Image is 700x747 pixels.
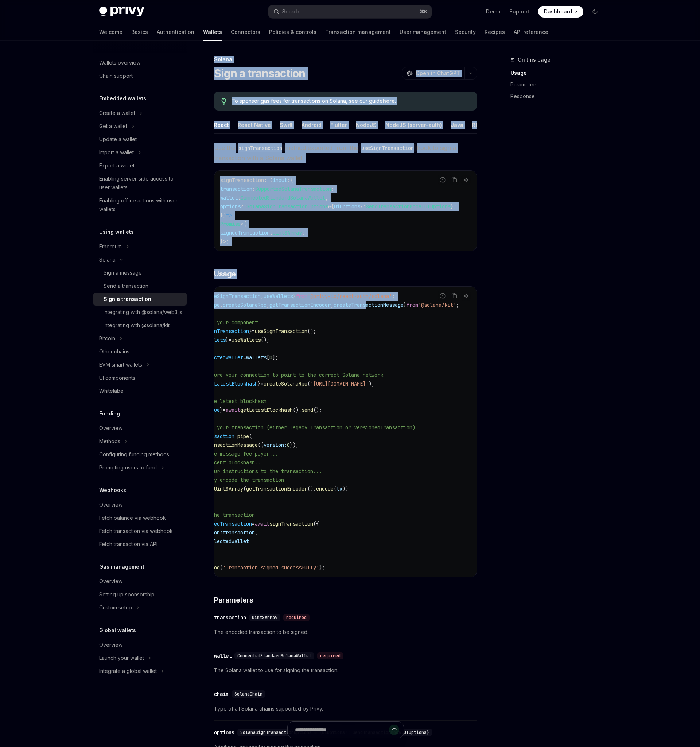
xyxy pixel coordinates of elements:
div: Fetch transaction via webhook [99,527,173,535]
span: => [226,212,232,218]
span: useSignTransaction [255,328,307,334]
button: Toggle Prompting users to fund section [93,461,187,474]
a: UI components [93,371,187,384]
span: = [252,520,255,527]
a: API reference [514,23,548,41]
button: Toggle Custom setup section [93,601,187,614]
span: 0 [269,354,272,361]
span: getLatestBlockhash [205,380,258,387]
div: Custom setup [99,603,132,612]
span: : [238,194,241,201]
span: (); [313,407,322,413]
span: // Add your instructions to the transaction... [188,468,322,475]
span: // Set the message fee payer... [188,450,278,457]
div: Chain support [99,71,133,80]
span: ( [307,380,310,387]
span: wallets [246,354,267,361]
span: // Configure your connection to point to the correct Solana network [188,372,383,378]
span: On this page [518,55,551,64]
span: To sponsor gas fees for transactions on Solana, see our guide . [232,97,470,105]
a: Chain support [93,69,187,82]
a: Welcome [99,23,122,41]
span: ConnectedStandardSolanaWallet [241,194,325,201]
span: = [223,407,226,413]
span: = [234,433,237,440]
div: Whitelabel [99,387,125,395]
span: // Sign the transaction [188,512,255,518]
button: Copy the contents from the code block [450,175,459,185]
span: 0 [287,442,290,448]
span: ( [334,485,337,492]
span: encode [316,485,334,492]
button: Toggle Create a wallet section [93,107,187,120]
span: log [211,564,220,571]
span: (); [261,337,269,343]
img: dark logo [99,7,144,17]
a: Overview [93,575,187,588]
span: uiOptions [334,203,360,210]
span: , [261,293,264,299]
button: Copy the contents from the code block [450,291,459,301]
h5: Global wallets [99,626,136,635]
div: Send a transaction [104,282,148,290]
span: createSolanaRpc [223,302,267,308]
input: Ask a question... [295,722,389,738]
span: = [229,337,232,343]
a: Overview [93,422,187,435]
span: (). [307,485,316,492]
span: options [220,203,241,210]
a: Wallets overview [93,56,187,69]
button: Flutter [330,116,347,133]
span: Use the method exported from the hook to sign a transaction with a Solana wallet. [214,143,477,163]
span: wallets [205,337,226,343]
span: ( [243,485,246,492]
button: Toggle EVM smart wallets section [93,358,187,371]
span: Dashboard [544,8,572,15]
span: ( [249,433,252,440]
button: React [214,116,229,133]
button: Ask AI [461,291,471,301]
button: Toggle Launch your wallet section [93,651,187,665]
span: SolanaSignTransactionOptions [246,203,328,210]
a: Policies & controls [269,23,316,41]
span: Promise [220,221,241,227]
span: SolanaChain [234,691,262,697]
button: React Native [238,116,271,133]
a: Overview [93,638,187,651]
div: Fetch balance via webhook [99,514,166,522]
span: (); [307,328,316,334]
a: Other chains [93,345,187,358]
button: Open search [268,5,432,18]
span: : ( [264,177,273,183]
code: useSignTransaction [358,144,417,152]
span: ({ [258,442,264,448]
span: transaction [202,433,234,440]
div: transaction [214,614,246,621]
div: Integrate a global wallet [99,667,157,676]
span: The encoded transaction to be signed. [214,628,477,636]
button: Send message [389,725,399,735]
button: Java [451,116,463,133]
span: getLatestBlockhash [240,407,293,413]
button: Report incorrect code [438,291,447,301]
span: transaction [223,529,255,536]
div: Sign a message [104,268,142,277]
a: Parameters [510,79,607,90]
span: '@solana/kit' [418,302,456,308]
span: ( [220,564,223,571]
a: Fetch transaction via webhook [93,525,187,538]
a: here [383,98,395,104]
div: Integrating with @solana/kit [104,321,170,330]
a: Transaction management [325,23,391,41]
div: Enabling server-side access to user wallets [99,174,182,192]
a: Support [509,8,529,15]
span: tx [337,485,342,492]
a: Recipes [485,23,505,41]
div: Overview [99,640,122,649]
a: Overview [93,498,187,511]
h5: Gas management [99,562,144,571]
a: Setting up sponsorship [93,588,187,601]
span: wallet [220,194,238,201]
span: SendTransactionModalUIOptions [366,203,451,210]
span: , [220,302,223,308]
